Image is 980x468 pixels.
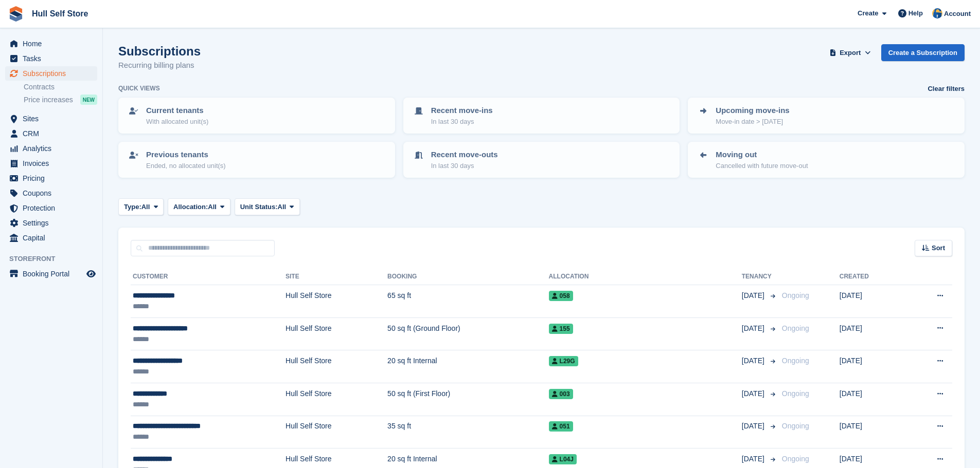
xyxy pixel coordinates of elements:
[840,285,904,318] td: [DATE]
[549,421,573,432] span: 051
[23,156,84,171] span: Invoices
[85,268,97,280] a: Preview store
[286,317,387,350] td: Hull Self Store
[23,141,84,156] span: Analytics
[118,84,160,93] h6: Quick views
[5,111,97,126] a: menu
[23,201,84,215] span: Protection
[742,269,778,285] th: Tenancy
[278,202,287,212] span: All
[23,36,84,51] span: Home
[28,5,92,22] a: Hull Self Store
[932,243,945,253] span: Sort
[689,99,964,133] a: Upcoming move-ins Move-in date > [DATE]
[168,198,230,215] button: Allocation: All
[742,454,767,464] span: [DATE]
[840,48,861,58] span: Export
[5,231,97,245] a: menu
[5,141,97,156] a: menu
[742,421,767,432] span: [DATE]
[118,198,164,215] button: Type: All
[431,105,493,117] p: Recent move-ins
[5,156,97,171] a: menu
[387,416,548,448] td: 35 sq ft
[23,51,84,66] span: Tasks
[286,269,387,285] th: Site
[932,8,942,18] img: Hull Self Store
[782,389,809,398] span: Ongoing
[5,267,97,281] a: menu
[286,350,387,383] td: Hull Self Store
[141,202,150,212] span: All
[235,198,300,215] button: Unit Status: All
[23,186,84,200] span: Coupons
[387,350,548,383] td: 20 sq ft Internal
[131,269,286,285] th: Customer
[404,99,679,133] a: Recent move-ins In last 30 days
[742,323,767,334] span: [DATE]
[286,383,387,416] td: Hull Self Store
[387,285,548,318] td: 65 sq ft
[208,202,217,212] span: All
[5,171,97,185] a: menu
[782,291,809,299] span: Ongoing
[124,202,141,212] span: Type:
[549,324,573,334] span: 155
[742,290,767,301] span: [DATE]
[840,350,904,383] td: [DATE]
[387,269,548,285] th: Booking
[742,355,767,366] span: [DATE]
[23,111,84,126] span: Sites
[549,269,742,285] th: Allocation
[5,216,97,230] a: menu
[549,291,573,301] span: 058
[944,9,971,19] span: Account
[24,94,97,105] a: Price increases NEW
[9,254,102,264] span: Storefront
[782,357,809,365] span: Ongoing
[5,126,97,141] a: menu
[24,82,97,92] a: Contracts
[23,231,84,245] span: Capital
[549,454,577,464] span: L04J
[742,388,767,399] span: [DATE]
[716,105,789,117] p: Upcoming move-ins
[286,416,387,448] td: Hull Self Store
[431,161,498,171] p: In last 30 days
[387,317,548,350] td: 50 sq ft (Ground Floor)
[782,455,809,463] span: Ongoing
[5,66,97,81] a: menu
[240,202,278,212] span: Unit Status:
[549,356,578,366] span: L29G
[782,422,809,430] span: Ongoing
[5,51,97,66] a: menu
[840,317,904,350] td: [DATE]
[840,416,904,448] td: [DATE]
[146,161,226,171] p: Ended, no allocated unit(s)
[908,8,923,18] span: Help
[549,389,573,399] span: 003
[928,84,965,94] a: Clear filters
[173,202,208,212] span: Allocation:
[716,161,808,171] p: Cancelled with future move-out
[23,216,84,230] span: Settings
[119,143,394,177] a: Previous tenants Ended, no allocated unit(s)
[146,149,226,161] p: Previous tenants
[858,8,878,18] span: Create
[119,99,394,133] a: Current tenants With allocated unit(s)
[840,269,904,285] th: Created
[118,44,201,58] h1: Subscriptions
[431,117,493,127] p: In last 30 days
[716,149,808,161] p: Moving out
[828,44,873,61] button: Export
[286,285,387,318] td: Hull Self Store
[782,324,809,332] span: Ongoing
[23,126,84,141] span: CRM
[23,267,84,281] span: Booking Portal
[840,383,904,416] td: [DATE]
[716,117,789,127] p: Move-in date > [DATE]
[80,95,97,105] div: NEW
[23,171,84,185] span: Pricing
[8,6,24,22] img: stora-icon-8386f47178a22dfd0bd8f6a31ec36ba5ce8667c1dd55bd0f319d3a0aa187defe.svg
[431,149,498,161] p: Recent move-outs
